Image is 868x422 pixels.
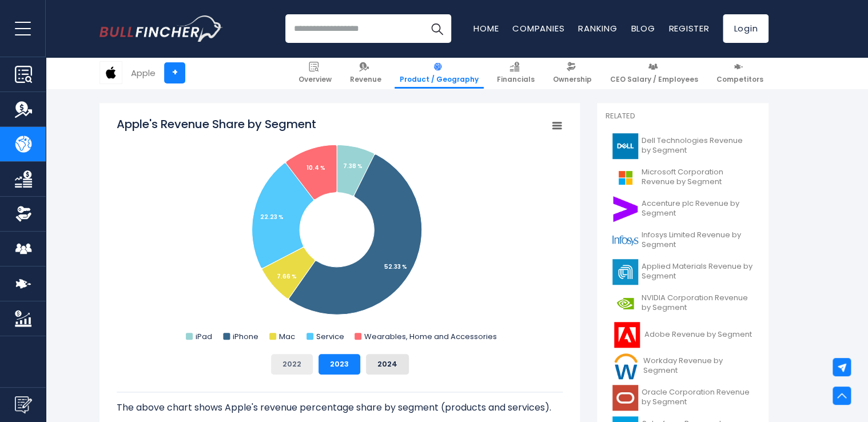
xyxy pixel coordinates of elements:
[400,75,479,84] span: Product / Geography
[553,75,592,84] span: Ownership
[612,165,638,190] img: MSFT logo
[384,262,407,271] tspan: 52.33 %
[578,22,617,34] a: Ranking
[277,272,297,281] tspan: 7.66 %
[606,256,760,288] a: Applied Materials Revenue by Segment
[612,259,638,285] img: AMAT logo
[395,57,484,89] a: Product / Geography
[99,15,222,42] a: Go to homepage
[345,57,387,89] a: Revenue
[473,22,499,34] a: Home
[643,356,753,376] span: Workday Revenue by Segment
[99,15,223,42] img: Bullfincher logo
[492,57,540,89] a: Financials
[117,116,316,132] tspan: Apple's Revenue Share by Segment
[612,196,638,222] img: ACN logo
[306,164,325,172] tspan: 10.4 %
[642,262,753,281] span: Applied Materials Revenue by Segment
[364,331,497,342] text: Wearables, Home and Accessories
[631,22,655,34] a: Blog
[605,57,703,89] a: CEO Salary / Employees
[343,162,363,170] tspan: 7.38 %
[366,354,409,375] button: 2024
[716,75,763,84] span: Competitors
[612,290,638,316] img: NVDA logo
[512,22,564,34] a: Companies
[612,385,638,411] img: ORCL logo
[642,136,753,156] span: Dell Technologies Revenue by Segment
[117,116,563,345] svg: Apple's Revenue Share by Segment
[606,193,760,225] a: Accenture plc Revenue by Segment
[711,57,769,89] a: Competitors
[131,66,156,79] div: Apple
[610,75,698,84] span: CEO Salary / Employees
[271,354,313,375] button: 2022
[644,330,752,340] span: Adobe Revenue by Segment
[606,351,760,382] a: Workday Revenue by Segment
[316,331,344,342] text: Service
[668,22,709,34] a: Register
[642,388,753,407] span: Oracle Corporation Revenue by Segment
[298,75,332,84] span: Overview
[233,331,258,342] text: iPhone
[497,75,535,84] span: Financials
[723,14,769,43] a: Login
[164,62,185,83] a: +
[100,62,122,83] img: AAPL logo
[612,228,638,253] img: INFY logo
[606,112,760,121] p: Related
[15,205,32,222] img: Ownership
[612,353,640,379] img: WDAY logo
[612,322,641,348] img: ADBE logo
[606,382,760,413] a: Oracle Corporation Revenue by Segment
[279,331,295,342] text: Mac
[606,225,760,256] a: Infosys Limited Revenue by Segment
[642,293,753,313] span: NVIDIA Corporation Revenue by Segment
[117,401,563,415] p: The above chart shows Apple's revenue percentage share by segment (products and services).
[606,130,760,162] a: Dell Technologies Revenue by Segment
[548,57,597,89] a: Ownership
[350,75,381,84] span: Revenue
[642,230,753,250] span: Infosys Limited Revenue by Segment
[606,319,760,351] a: Adobe Revenue by Segment
[423,14,451,43] button: Search
[642,199,753,218] span: Accenture plc Revenue by Segment
[612,133,638,159] img: DELL logo
[606,288,760,319] a: NVIDIA Corporation Revenue by Segment
[293,57,337,89] a: Overview
[318,354,360,375] button: 2023
[260,213,284,221] tspan: 22.23 %
[642,168,753,187] span: Microsoft Corporation Revenue by Segment
[196,331,212,342] text: iPad
[606,162,760,193] a: Microsoft Corporation Revenue by Segment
